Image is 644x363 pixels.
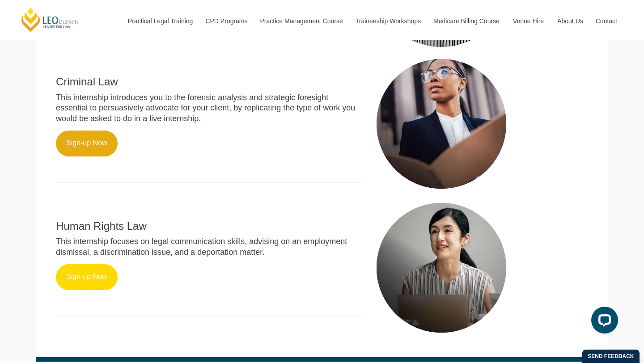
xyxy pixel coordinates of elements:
[254,2,349,40] a: Practice Management Course
[56,220,361,232] h2: Human Rights Law
[199,2,253,40] a: CPD Programs
[56,93,361,124] p: This internship introduces you to the forensic analysis and strategic foresight essential to pers...
[56,76,361,88] h2: Criminal Law
[56,131,118,156] a: Sign-up Now
[427,2,506,40] a: Medicare Billing Course
[20,7,80,33] a: [PERSON_NAME] Centre for Law
[56,264,118,290] a: Sign-up Now
[584,303,622,341] iframe: LiveChat chat widget
[589,2,624,40] a: Contact
[121,2,199,40] a: Practical Legal Training
[506,2,551,40] a: Venue Hire
[551,2,589,40] a: About Us
[349,2,427,40] a: Traineeship Workshops
[56,236,361,257] p: This internship focuses on legal communication skills, advising on an employment dismissal, a dis...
